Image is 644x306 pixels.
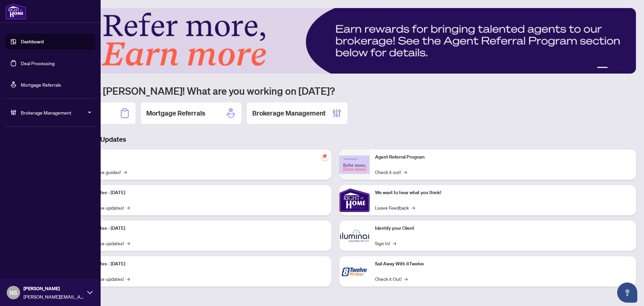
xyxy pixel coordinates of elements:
p: Platform Updates - [DATE] [70,189,326,196]
span: → [126,275,130,282]
span: → [126,204,130,211]
button: Open asap [617,282,637,303]
p: Agent Referral Program [375,154,631,161]
p: Sail Away With 8Twelve [375,260,631,268]
img: Agent Referral Program [339,156,370,174]
button: 2 [610,67,613,70]
img: We want to hear what you think! [339,185,370,215]
span: Brokerage Management [21,109,91,116]
h2: Brokerage Management [252,108,326,118]
span: pushpin [321,152,329,160]
a: Check it out!→ [375,168,407,176]
button: 3 [616,67,619,70]
p: Identify your Client [375,225,631,232]
p: Platform Updates - [DATE] [70,225,326,232]
span: [PERSON_NAME] [23,285,84,292]
p: We want to hear what you think! [375,189,631,196]
span: → [412,204,415,211]
img: Slide 0 [35,8,636,74]
p: Platform Updates - [DATE] [70,260,326,268]
a: Sign In!→ [375,239,396,247]
a: Deal Processing [21,60,55,66]
h3: Brokerage & Industry Updates [35,135,636,144]
span: NS [9,288,17,297]
span: → [404,275,408,282]
button: 5 [627,67,629,70]
span: [PERSON_NAME][EMAIL_ADDRESS][DOMAIN_NAME] [23,293,84,300]
a: Check it Out!→ [375,275,408,282]
span: → [126,239,130,247]
span: → [404,168,407,176]
span: → [393,239,396,247]
span: → [123,168,127,176]
img: Identify your Client [339,221,370,251]
a: Dashboard [21,39,44,45]
h2: Mortgage Referrals [146,108,205,118]
h1: Welcome back [PERSON_NAME]! What are you working on [DATE]? [35,84,636,97]
p: Self-Help [70,154,326,161]
img: Sail Away With 8Twelve [339,256,370,287]
button: 1 [597,67,608,70]
a: Leave Feedback→ [375,204,415,211]
img: logo [5,3,26,19]
a: Mortgage Referrals [21,82,61,88]
button: 4 [621,67,624,70]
